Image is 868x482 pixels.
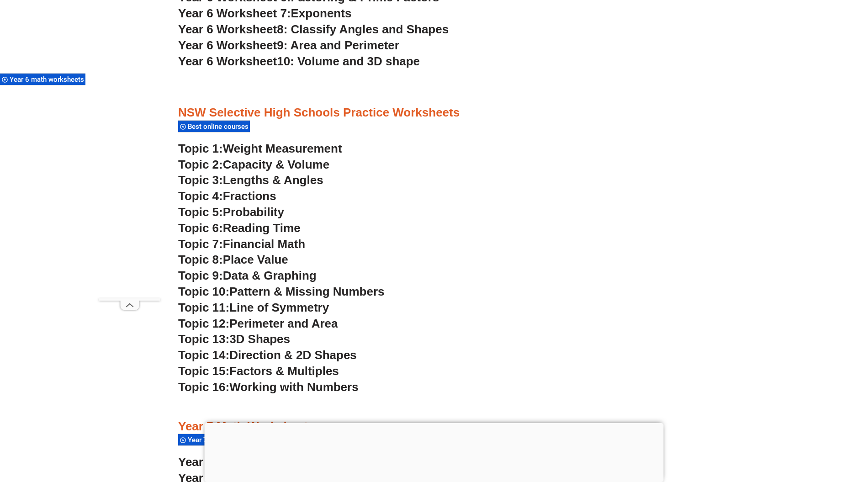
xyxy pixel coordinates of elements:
[178,380,359,394] a: Topic 16:Working with Numbers
[178,269,317,282] a: Topic 9:Data & Graphing
[178,105,690,121] h3: NSW Selective High Schools Practice Worksheets
[178,253,223,266] span: Topic 8:
[223,189,276,203] span: Fractions
[178,455,433,469] a: Year 7 Worksheet 1:Numbers and Operations
[229,364,339,378] span: Factors & Multiples
[205,423,664,480] iframe: Advertisement
[178,348,229,362] span: Topic 14:
[223,173,323,187] span: Lengths & Angles
[277,38,399,52] span: 9: Area and Perimeter
[229,380,358,394] span: Working with Numbers
[178,142,342,155] a: Topic 1:Weight Measurement
[229,348,357,362] span: Direction & 2D Shapes
[178,38,277,52] span: Year 6 Worksheet
[178,301,229,314] span: Topic 11:
[178,301,329,314] a: Topic 11:Line of Symmetry
[178,38,399,52] a: Year 6 Worksheet9: Area and Perimeter
[178,120,250,132] div: Best online courses
[178,348,357,362] a: Topic 14:Direction & 2D Shapes
[178,205,284,219] a: Topic 5:Probability
[291,6,352,20] span: Exponents
[178,364,339,378] a: Topic 15:Factors & Multiples
[178,22,449,36] a: Year 6 Worksheet8: Classify Angles and Shapes
[178,419,690,434] h3: Year 7 Math Worksheets
[178,205,223,219] span: Topic 5:
[99,24,160,298] iframe: Advertisement
[178,142,223,155] span: Topic 1:
[178,221,301,235] a: Topic 6:Reading Time
[178,317,338,330] a: Topic 12:Perimeter and Area
[178,455,291,469] span: Year 7 Worksheet 1:
[178,6,351,20] a: Year 6 Worksheet 7:Exponents
[178,221,223,235] span: Topic 6:
[178,189,223,203] span: Topic 4:
[178,285,384,298] a: Topic 10:Pattern & Missing Numbers
[188,122,251,131] span: Best online courses
[223,205,284,219] span: Probability
[178,6,291,20] span: Year 6 Worksheet 7:
[223,221,301,235] span: Reading Time
[178,173,323,187] a: Topic 3:Lengths & Angles
[10,75,87,84] span: Year 6 math worksheets
[178,189,276,203] a: Topic 4:Fractions
[178,22,277,36] span: Year 6 Worksheet
[178,158,223,171] span: Topic 2:
[178,269,223,282] span: Topic 9:
[223,142,342,155] span: Weight Measurement
[716,379,868,482] iframe: Chat Widget
[229,285,384,298] span: Pattern & Missing Numbers
[178,434,264,446] div: Year 7 math worksheets
[178,158,329,171] a: Topic 2:Capacity & Volume
[178,54,420,68] a: Year 6 Worksheet10: Volume and 3D shape
[277,22,449,36] span: 8: Classify Angles and Shapes
[229,332,290,346] span: 3D Shapes
[178,317,229,330] span: Topic 12:
[223,237,305,251] span: Financial Math
[223,269,317,282] span: Data & Graphing
[277,54,420,68] span: 10: Volume and 3D shape
[178,332,290,346] a: Topic 13:3D Shapes
[178,253,288,266] a: Topic 8:Place Value
[178,237,223,251] span: Topic 7:
[229,301,329,314] span: Line of Symmetry
[178,380,229,394] span: Topic 16:
[178,54,277,68] span: Year 6 Worksheet
[223,253,288,266] span: Place Value
[223,158,329,171] span: Capacity & Volume
[178,364,229,378] span: Topic 15:
[188,436,265,444] span: Year 7 math worksheets
[178,332,229,346] span: Topic 13:
[229,317,338,330] span: Perimeter and Area
[178,237,305,251] a: Topic 7:Financial Math
[178,173,223,187] span: Topic 3:
[178,285,229,298] span: Topic 10:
